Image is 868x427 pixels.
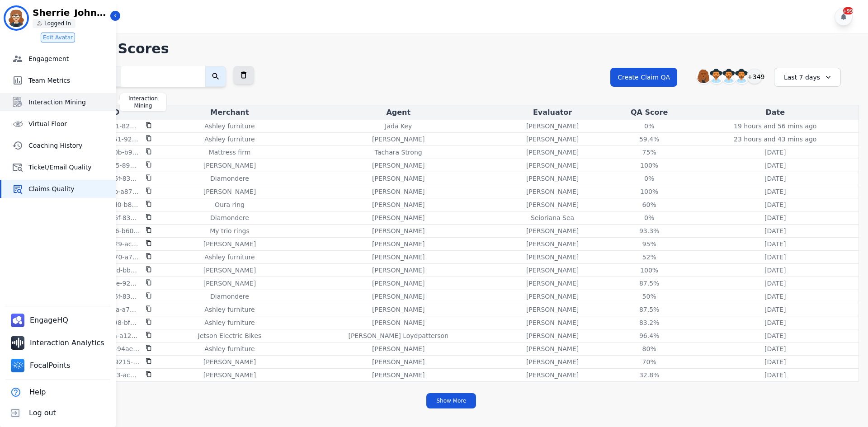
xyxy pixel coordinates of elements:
[629,174,670,183] div: 0%
[629,148,670,157] div: 75%
[203,266,256,275] p: [PERSON_NAME]
[526,135,579,144] p: [PERSON_NAME]
[203,357,256,366] p: [PERSON_NAME]
[426,393,476,408] button: Show More
[372,135,425,144] p: [PERSON_NAME]
[526,357,579,366] p: [PERSON_NAME]
[629,344,670,353] div: 80%
[372,318,425,327] p: [PERSON_NAME]
[29,387,46,398] span: Help
[764,331,786,340] p: [DATE]
[204,305,255,314] p: Ashley furniture
[1,93,116,111] a: Interaction Mining
[629,200,670,209] div: 60%
[629,239,670,249] div: 95%
[764,161,786,170] p: [DATE]
[44,20,71,27] p: Logged In
[526,279,579,288] p: [PERSON_NAME]
[764,239,786,249] p: [DATE]
[526,187,579,196] p: [PERSON_NAME]
[764,226,786,235] p: [DATE]
[7,333,110,353] a: Interaction Analytics
[774,68,841,87] div: Last 7 days
[203,187,256,196] p: [PERSON_NAME]
[526,344,579,353] p: [PERSON_NAME]
[375,148,422,157] p: Tachara Strong
[764,357,786,366] p: [DATE]
[372,279,425,288] p: [PERSON_NAME]
[764,344,786,353] p: [DATE]
[526,174,579,183] p: [PERSON_NAME]
[629,187,670,196] div: 100%
[28,184,112,193] span: Claims Quality
[629,253,670,262] div: 52%
[204,344,255,353] p: Ashley furniture
[203,279,256,288] p: [PERSON_NAME]
[526,371,579,380] p: [PERSON_NAME]
[764,292,786,301] p: [DATE]
[372,226,425,235] p: [PERSON_NAME]
[764,266,786,275] p: [DATE]
[7,355,76,376] a: FocalPoints
[526,148,579,157] p: [PERSON_NAME]
[209,148,251,157] p: Mattress firm
[210,213,249,222] p: Diamondere
[163,107,297,118] div: Merchant
[629,122,670,131] div: 0%
[1,115,116,133] a: Virtual Floor
[1,71,116,89] a: Team Metrics
[210,226,250,235] p: My trio rings
[28,163,112,172] span: Ticket/Email Quality
[372,266,425,275] p: [PERSON_NAME]
[764,213,786,222] p: [DATE]
[629,213,670,222] div: 0%
[215,200,245,209] p: Oura ring
[764,148,786,157] p: [DATE]
[204,253,255,262] p: Ashley furniture
[526,200,579,209] p: [PERSON_NAME]
[526,318,579,327] p: [PERSON_NAME]
[764,318,786,327] p: [DATE]
[747,69,762,84] div: +349
[764,253,786,262] p: [DATE]
[629,318,670,327] div: 83.2%
[629,371,670,380] div: 32.8%
[41,33,75,42] button: Edit Avatar
[500,107,604,118] div: Evaluator
[372,344,425,353] p: [PERSON_NAME]
[28,141,112,150] span: Coaching History
[629,226,670,235] div: 93.3%
[372,305,425,314] p: [PERSON_NAME]
[5,382,47,403] button: Help
[526,331,579,340] p: [PERSON_NAME]
[372,253,425,262] p: [PERSON_NAME]
[372,239,425,249] p: [PERSON_NAME]
[526,305,579,314] p: [PERSON_NAME]
[531,213,574,222] p: Seioriana Sea
[372,200,425,209] p: [PERSON_NAME]
[44,41,859,57] h1: Claim QA Scores
[1,180,116,198] a: Claims Quality
[198,331,262,340] p: Jetson Electric Bikes
[29,408,56,418] span: Log out
[204,318,255,327] p: Ashley furniture
[526,239,579,249] p: [PERSON_NAME]
[526,292,579,301] p: [PERSON_NAME]
[764,279,786,288] p: [DATE]
[694,107,857,118] div: Date
[629,292,670,301] div: 50%
[629,357,670,366] div: 70%
[30,338,106,348] span: Interaction Analytics
[764,200,786,209] p: [DATE]
[372,213,425,222] p: [PERSON_NAME]
[629,266,670,275] div: 100%
[764,187,786,196] p: [DATE]
[5,7,27,29] img: Bordered avatar
[1,136,116,155] a: Coaching History
[629,305,670,314] div: 87.5%
[629,331,670,340] div: 96.4%
[1,158,116,176] a: Ticket/Email Quality
[5,403,58,423] button: Log out
[764,371,786,380] p: [DATE]
[1,50,116,68] a: Engagement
